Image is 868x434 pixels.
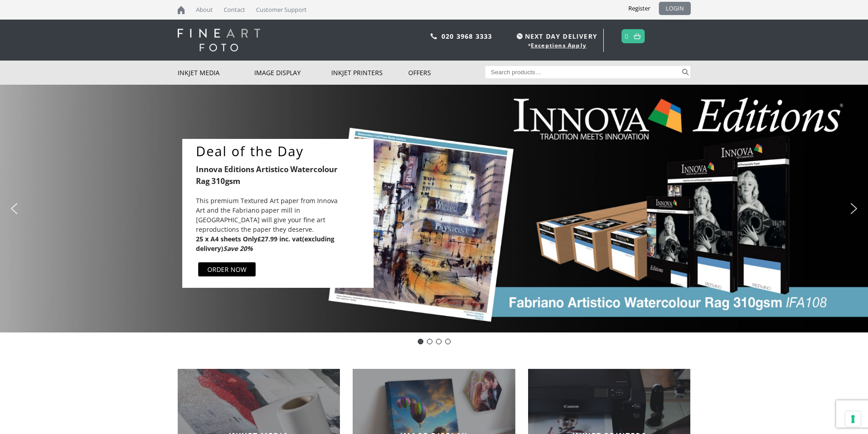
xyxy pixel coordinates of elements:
[257,235,302,243] b: £27.99 inc. vat
[223,244,253,253] b: Save 20%
[531,41,586,49] a: Exceptions Apply
[418,339,423,344] div: Deal of the DAY- Innova Editions IFA108
[182,139,374,288] div: Deal of the DayInnova Editions Artistico Watercolour Rag 310gsm This premium Textured Art paper f...
[416,337,452,346] div: Choose slide to display.
[178,29,260,51] img: logo-white.svg
[680,66,691,78] button: Search
[845,411,861,427] button: Your consent preferences for tracking technologies
[625,30,629,43] a: 0
[621,2,657,15] a: Register
[427,339,432,344] div: Innova Decor Art IFA 24
[196,164,338,186] b: Innova Editions Artistico Watercolour Rag 310gsm
[254,61,331,85] a: Image Display
[659,2,691,15] a: LOGIN
[514,31,597,41] span: NEXT DAY DELIVERY
[431,33,437,39] img: phone.svg
[485,66,680,78] input: Search products…
[207,265,247,274] div: ORDER NOW
[196,196,346,234] p: This premium Textured Art paper from Innova Art and the Fabriano paper mill in [GEOGRAPHIC_DATA] ...
[198,262,256,276] a: ORDER NOW
[196,143,369,159] a: Deal of the Day
[7,201,21,216] img: previous arrow
[847,201,861,216] img: next arrow
[196,235,334,253] b: 25 x A4 sheets Only (excluding delivery)
[178,61,255,85] a: Inkjet Media
[436,339,442,344] div: Innova-general
[442,32,493,41] a: 020 3968 3333
[445,339,451,344] div: pinch book
[331,61,408,85] a: Inkjet Printers
[408,61,485,85] a: Offers
[634,33,641,39] img: basket.svg
[517,33,523,39] img: time.svg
